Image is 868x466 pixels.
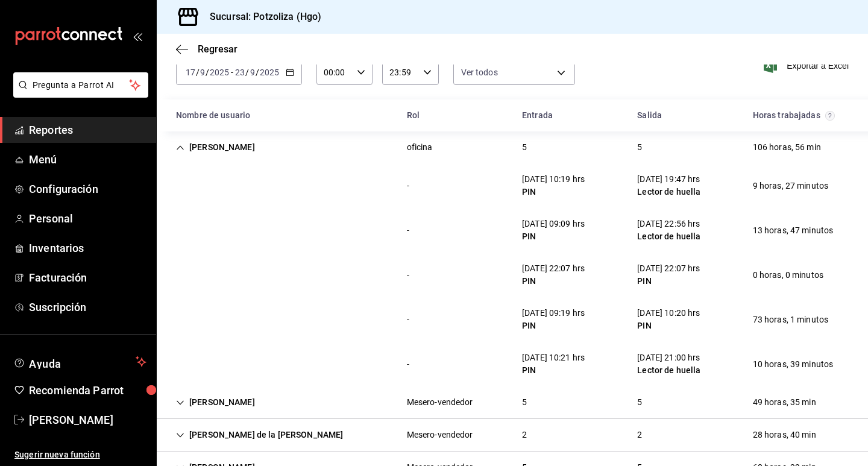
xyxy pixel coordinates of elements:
div: Cell [397,424,483,446]
div: Row [157,297,868,342]
svg: El total de horas trabajadas por usuario es el resultado de la suma redondeada del registro de ho... [825,111,835,121]
div: PIN [637,275,700,288]
div: Head [157,99,868,131]
div: Cell [512,347,594,382]
div: Cell [512,136,536,159]
span: Recomienda Parrot [29,382,146,398]
div: PIN [522,230,585,243]
div: HeadCell [166,104,397,127]
span: / [256,68,259,77]
div: [DATE] 09:09 hrs [522,218,585,230]
div: Cell [166,315,186,324]
span: / [206,68,209,77]
span: Facturación [29,269,146,286]
div: Cell [627,424,652,446]
div: Cell [166,270,186,280]
div: PIN [522,186,585,198]
div: Cell [512,391,536,414]
div: Cell [512,424,536,446]
span: Inventarios [29,240,146,256]
span: Reportes [29,122,146,138]
span: Regresar [198,43,237,55]
div: HeadCell [743,104,858,127]
button: Pregunta a Parrot AI [13,72,148,98]
div: - [407,269,409,282]
div: Cell [743,136,831,159]
div: Cell [397,219,419,242]
div: [DATE] 21:00 hrs [637,351,700,364]
div: Lector de huella [637,364,700,377]
div: Cell [627,257,709,292]
span: Menú [29,151,146,168]
div: Cell [166,391,265,414]
h3: Sucursal: Potzoliza (Hgo) [200,10,321,24]
div: [DATE] 10:21 hrs [522,351,585,364]
div: HeadCell [627,104,743,127]
span: / [196,68,200,77]
input: -- [250,68,256,77]
input: -- [200,68,206,77]
div: Mesero-vendedor [407,429,473,441]
span: - [231,68,233,77]
div: Lector de huella [637,230,700,243]
div: - [407,313,409,326]
div: Cell [627,168,710,203]
div: Cell [512,257,594,292]
span: / [245,68,249,77]
div: Row [157,131,868,163]
div: Cell [397,309,419,331]
div: Row [157,419,868,452]
div: Row [157,342,868,386]
div: Cell [512,302,594,337]
span: Personal [29,210,146,227]
div: Cell [743,309,838,331]
button: Exportar a Excel [766,58,849,73]
div: Cell [627,302,709,337]
span: Ayuda [29,354,131,369]
div: HeadCell [397,104,512,127]
span: Suscripción [29,299,146,315]
div: - [407,358,409,371]
div: [DATE] 10:20 hrs [637,307,700,320]
button: open_drawer_menu [133,31,142,41]
div: Cell [397,353,419,376]
div: Cell [627,213,710,248]
div: Cell [512,168,594,203]
div: [DATE] 22:56 hrs [637,218,700,230]
div: Cell [397,136,442,159]
a: Pregunta a Parrot AI [8,87,148,100]
div: Cell [743,175,838,197]
div: Row [157,253,868,297]
div: Cell [166,136,265,159]
div: Cell [743,219,843,242]
div: Cell [397,391,483,414]
div: [DATE] 10:19 hrs [522,173,585,186]
div: Cell [743,391,826,414]
div: PIN [522,364,585,377]
div: Cell [397,264,419,286]
button: Regresar [176,43,237,55]
span: Sugerir nueva función [14,449,146,461]
div: Cell [627,391,652,414]
input: ---- [259,68,280,77]
div: [DATE] 22:07 hrs [522,262,585,275]
span: Pregunta a Parrot AI [33,79,130,92]
span: Ver todos [461,66,498,78]
input: ---- [209,68,230,77]
div: Cell [397,175,419,197]
div: [DATE] 22:07 hrs [637,262,700,275]
div: Cell [627,347,710,382]
div: Row [157,163,868,208]
div: [DATE] 09:19 hrs [522,307,585,320]
div: Row [157,386,868,419]
div: Cell [743,264,833,286]
div: Cell [627,136,652,159]
div: Cell [166,424,353,446]
span: [PERSON_NAME] [29,412,146,428]
div: PIN [522,275,585,288]
div: oficina [407,141,433,154]
div: - [407,224,409,237]
div: Cell [512,213,594,248]
div: [DATE] 19:47 hrs [637,173,700,186]
input: -- [185,68,196,77]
